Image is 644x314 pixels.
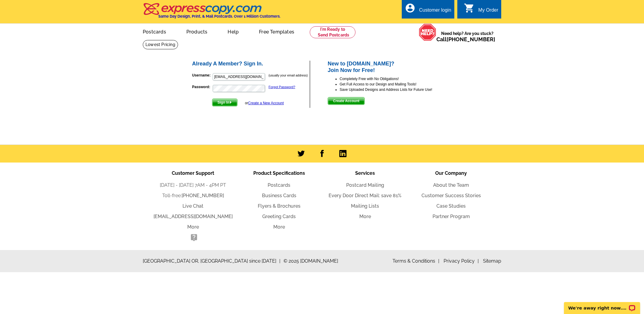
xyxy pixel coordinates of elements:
a: More [273,224,285,230]
a: Create a New Account [248,101,284,105]
img: button-next-arrow-white.png [229,101,232,104]
span: Need help? Are you stuck? [436,30,498,42]
a: shopping_cart My Order [464,7,498,14]
iframe: LiveChat chat widget [560,295,644,314]
a: Help [218,24,248,38]
span: Services [355,170,375,176]
a: Flyers & Brochures [258,203,300,209]
img: help [419,24,436,41]
div: My Order [478,7,498,16]
li: Get Full Access to our Design and Mailing Tools! [340,82,453,87]
a: Same Day Design, Print, & Mail Postcards. Over 1 Million Customers. [143,7,280,19]
a: More [359,214,371,219]
a: Products [177,24,217,38]
li: Save Uploaded Designs and Address Lists for Future Use! [340,87,453,92]
a: Postcards [268,182,290,188]
span: [GEOGRAPHIC_DATA] OR, [GEOGRAPHIC_DATA] since [DATE] [143,258,280,265]
span: Create Account [328,97,364,105]
li: Completely Free with No Obligations! [340,76,453,82]
label: Username: [192,73,212,78]
button: Create Account [328,97,365,105]
a: Customer Success Stories [421,193,481,198]
h2: Already A Member? Sign In. [192,61,309,67]
a: Partner Program [433,214,470,219]
a: Mailing Lists [351,203,379,209]
li: [DATE] - [DATE] 7AM - 4PM PT [150,182,236,189]
h2: New to [DOMAIN_NAME]? Join Now for Free! [328,61,453,73]
a: account_circle Customer login [405,7,451,14]
a: Privacy Policy [444,258,479,264]
span: Product Specifications [253,170,305,176]
a: Sitemap [483,258,501,264]
span: Customer Support [172,170,214,176]
h4: Same Day Design, Print, & Mail Postcards. Over 1 Million Customers. [158,14,280,19]
a: Every Door Direct Mail: save 81% [329,193,401,198]
a: More [187,224,199,230]
span: Our Company [435,170,467,176]
a: Terms & Conditions [392,258,439,264]
a: [EMAIL_ADDRESS][DOMAIN_NAME] [154,214,233,219]
a: Postcards [133,24,176,38]
i: shopping_cart [464,3,475,13]
a: Greeting Cards [262,214,296,219]
a: [PHONE_NUMBER] [447,36,495,42]
a: Case Studies [436,203,466,209]
li: Toll-free: [150,192,236,199]
label: Password: [192,84,212,90]
div: or [245,100,284,106]
small: (usually your email address) [269,73,308,77]
span: Call [436,36,495,42]
a: [PHONE_NUMBER] [182,193,224,198]
a: About the Team [433,182,469,188]
i: account_circle [405,3,415,13]
a: Postcard Mailing [346,182,384,188]
a: Free Templates [249,24,304,38]
button: Sign In [212,99,237,106]
div: Customer login [419,7,451,16]
a: Business Cards [262,193,296,198]
span: Sign In [212,99,237,106]
a: Live Chat [183,203,203,209]
a: Forgot Password? [269,85,295,89]
span: © 2025 [DOMAIN_NAME] [283,258,338,265]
